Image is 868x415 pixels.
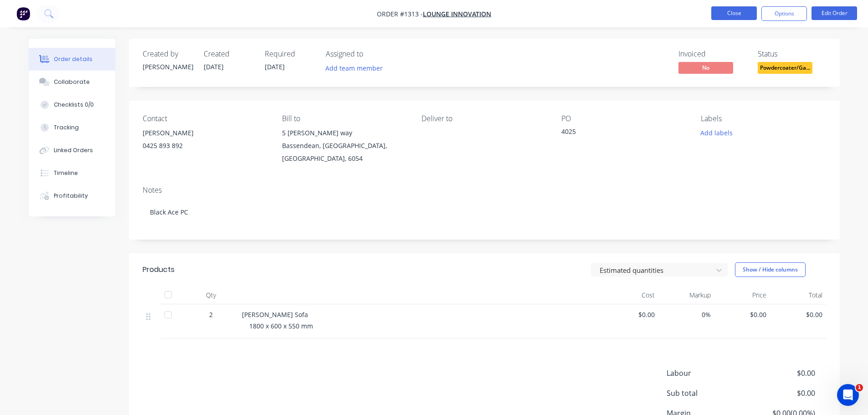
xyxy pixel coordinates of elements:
[265,62,285,71] span: [DATE]
[282,114,407,123] div: Bill to
[54,55,92,63] div: Order details
[209,310,213,319] span: 2
[29,48,115,71] button: Order details
[54,78,90,86] div: Collaborate
[143,127,267,139] div: [PERSON_NAME]
[29,116,115,139] button: Tracking
[711,6,757,20] button: Close
[143,114,267,123] div: Contact
[667,368,748,379] span: Labour
[714,286,770,304] div: Price
[29,139,115,162] button: Linked Orders
[561,114,686,123] div: PO
[143,62,193,72] div: [PERSON_NAME]
[561,127,675,139] div: 4025
[282,127,407,139] div: 5 [PERSON_NAME] way
[29,162,115,184] button: Timeline
[423,10,491,18] a: Lounge Innovation
[658,286,714,304] div: Markup
[662,310,711,319] span: 0%
[758,62,812,73] span: Powdercoater/Ga...
[774,310,822,319] span: $0.00
[326,50,417,58] div: Assigned to
[747,368,815,379] span: $0.00
[282,127,407,165] div: 5 [PERSON_NAME] wayBassendean, [GEOGRAPHIC_DATA], [GEOGRAPHIC_DATA], 6054
[54,192,88,200] div: Profitability
[758,50,826,58] div: Status
[606,310,655,319] span: $0.00
[54,101,94,109] div: Checklists 0/0
[143,127,267,156] div: [PERSON_NAME]0425 893 892
[603,286,659,304] div: Cost
[204,50,254,58] div: Created
[701,114,826,123] div: Labels
[143,186,826,195] div: Notes
[320,62,387,74] button: Add team member
[735,262,806,277] button: Show / Hide columns
[770,286,826,304] div: Total
[718,310,767,319] span: $0.00
[204,62,224,71] span: [DATE]
[143,264,175,275] div: Products
[54,123,79,132] div: Tracking
[421,114,546,123] div: Deliver to
[265,50,315,58] div: Required
[678,50,747,58] div: Invoiced
[16,7,30,20] img: Factory
[184,286,238,304] div: Qty
[143,139,267,152] div: 0425 893 892
[29,93,115,116] button: Checklists 0/0
[856,384,863,391] span: 1
[747,388,815,399] span: $0.00
[326,62,388,74] button: Add team member
[249,322,313,330] span: 1800 x 600 x 550 mm
[143,198,826,226] div: Black Ace PC
[837,384,859,406] iframe: Intercom live chat
[667,388,748,399] span: Sub total
[143,50,193,58] div: Created by
[54,169,78,177] div: Timeline
[678,62,733,73] span: No
[242,310,308,319] span: [PERSON_NAME] Sofa
[812,6,857,20] button: Edit Order
[29,71,115,93] button: Collaborate
[282,139,407,165] div: Bassendean, [GEOGRAPHIC_DATA], [GEOGRAPHIC_DATA], 6054
[377,10,423,18] span: Order #1313 -
[758,62,812,76] button: Powdercoater/Ga...
[761,6,807,21] button: Options
[696,127,738,139] button: Add labels
[29,184,115,207] button: Profitability
[54,146,93,154] div: Linked Orders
